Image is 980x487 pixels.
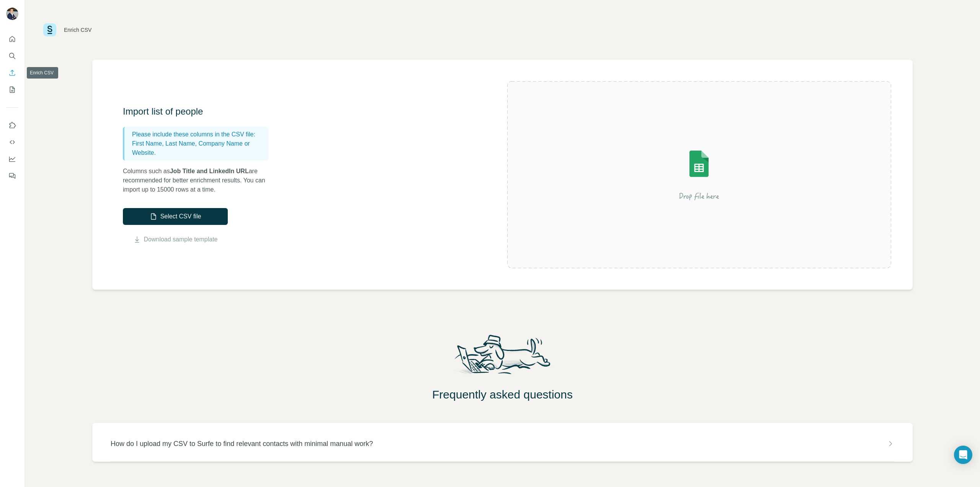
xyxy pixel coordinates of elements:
button: Feedback [6,169,18,183]
div: Open Intercom Messenger [954,446,972,464]
p: How do I upload my CSV to Surfe to find relevant contacts with minimal manual work? [111,438,373,449]
span: Job Title and LinkedIn URL [170,168,249,174]
h3: Import list of people [123,105,276,118]
button: Dashboard [6,152,18,166]
img: Surfe Mascot Illustration [448,333,558,382]
div: Enrich CSV [64,26,91,34]
p: First Name, Last Name, Company Name or Website. [132,139,265,157]
button: Quick start [6,32,18,46]
a: Download sample template [144,235,218,244]
button: My lists [6,83,18,97]
button: Search [6,49,18,63]
h2: Frequently asked questions [25,388,980,402]
img: Avatar [6,8,18,20]
button: Use Surfe API [6,135,18,149]
button: Use Surfe on LinkedIn [6,118,18,132]
button: Enrich CSV [6,66,18,80]
button: Select CSV file [123,208,228,225]
button: Download sample template [123,235,228,244]
img: Surfe Illustration - Drop file here or select below [630,129,768,221]
img: Surfe Logo [43,23,56,36]
p: Please include these columns in the CSV file: [132,130,265,139]
p: Columns such as are recommended for better enrichment results. You can import up to 15000 rows at... [123,167,276,194]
